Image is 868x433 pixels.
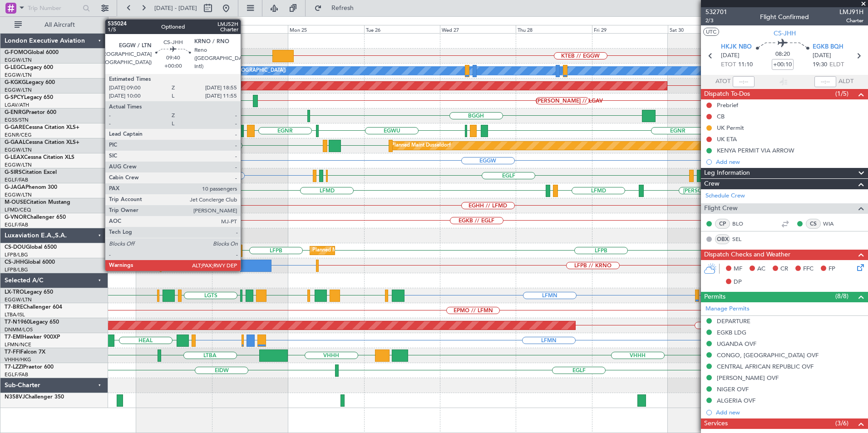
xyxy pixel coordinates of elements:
[136,25,212,33] div: Sat 23
[138,64,286,78] div: A/C Unavailable [GEOGRAPHIC_DATA] ([GEOGRAPHIC_DATA])
[5,305,23,310] span: T7-BRE
[5,65,53,70] a: G-LEGCLegacy 600
[364,25,440,33] div: Tue 26
[780,265,788,274] span: CR
[703,28,719,36] button: UTC
[823,220,843,228] a: WIA
[732,220,753,228] a: BLO
[5,177,28,183] a: EGLF/FAB
[5,251,28,258] a: LFPB/LBG
[592,25,668,33] div: Fri 29
[5,349,45,355] a: T7-FFIFalcon 7X
[835,89,848,98] span: (1/5)
[5,215,66,220] a: G-VNORChallenger 650
[705,7,727,17] span: 532701
[28,1,80,15] input: Trip Number
[5,364,23,370] span: T7-LZZI
[5,394,25,400] span: N358VJ
[5,95,24,100] span: G-SPCY
[760,12,809,22] div: Flight Confirmed
[839,7,863,17] span: LMJ91H
[324,5,362,11] span: Refresh
[5,57,32,64] a: EGGW/LTN
[5,305,62,310] a: T7-BREChallenger 604
[813,51,831,60] span: [DATE]
[5,311,25,318] a: LTBA/ISL
[829,265,835,274] span: FP
[5,110,26,115] span: G-ENRG
[704,203,738,214] span: Flight Crew
[717,101,738,109] div: Prebrief
[715,219,730,229] div: CP
[705,17,727,25] span: 2/3
[668,25,744,33] div: Sat 30
[5,221,28,228] a: EGLF/FAB
[391,139,451,153] div: Planned Maint Dusseldorf
[5,50,59,55] a: G-FOMOGlobal 6000
[10,18,99,32] button: All Aircraft
[835,418,848,428] span: (3/6)
[5,117,29,123] a: EGSS/STN
[717,124,744,132] div: UK Permit
[704,89,750,99] span: Dispatch To-Dos
[5,110,56,115] a: G-ENRGPraetor 600
[5,349,20,355] span: T7-FFI
[721,51,740,60] span: [DATE]
[5,290,53,295] a: LX-TROLegacy 650
[717,351,819,359] div: CONGO, [GEOGRAPHIC_DATA] OVF
[839,17,863,25] span: Charter
[835,291,848,301] span: (8/8)
[5,95,53,100] a: G-SPCYLegacy 650
[5,290,24,295] span: LX-TRO
[5,50,28,55] span: G-FOMO
[704,179,720,189] span: Crew
[5,125,79,130] a: G-GARECessna Citation XLS+
[5,335,22,340] span: T7-EMI
[5,185,25,190] span: G-JAGA
[5,341,31,348] a: LFMN/NCE
[717,147,794,154] div: KENYA PERMIT VIA ARROW
[5,170,22,175] span: G-SIRS
[5,326,33,333] a: DNMM/LOS
[154,4,197,12] span: [DATE] - [DATE]
[5,155,24,160] span: G-LEAX
[715,77,730,86] span: ATOT
[5,356,31,363] a: VHHH/HKG
[5,320,59,325] a: T7-N1960Legacy 650
[5,192,32,198] a: EGGW/LTN
[5,87,32,93] a: EGGW/LTN
[717,397,755,404] div: ALGERIA OVF
[5,394,64,400] a: N358VJChallenger 350
[806,219,821,229] div: CS
[5,65,24,70] span: G-LEGC
[838,77,853,86] span: ALDT
[212,25,288,33] div: Sun 24
[516,25,592,33] div: Thu 28
[734,265,742,274] span: MF
[717,113,725,120] div: CB
[721,43,752,52] span: HKJK NBO
[705,192,745,201] a: Schedule Crew
[5,260,55,265] a: CS-JHHGlobal 6000
[738,60,753,69] span: 11:10
[5,215,27,220] span: G-VNOR
[5,80,55,85] a: G-KGKGLegacy 600
[5,266,28,273] a: LFPB/LBG
[5,245,57,250] a: CS-DOUGlobal 6500
[717,135,737,143] div: UK ETA
[5,371,28,378] a: EGLF/FAB
[717,329,746,336] div: EGKB LDG
[813,60,827,69] span: 19:30
[288,25,364,33] div: Mon 25
[732,235,753,243] a: SEL
[5,185,57,190] a: G-JAGAPhenom 300
[5,364,54,370] a: T7-LZZIPraetor 600
[5,125,25,130] span: G-GARE
[5,155,74,160] a: G-LEAXCessna Citation XLS
[5,162,32,168] a: EGGW/LTN
[5,102,29,108] a: LGAV/ATH
[813,43,843,52] span: EGKB BQH
[829,60,844,69] span: ELDT
[5,207,31,213] a: LFMD/CEQ
[5,245,26,250] span: CS-DOU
